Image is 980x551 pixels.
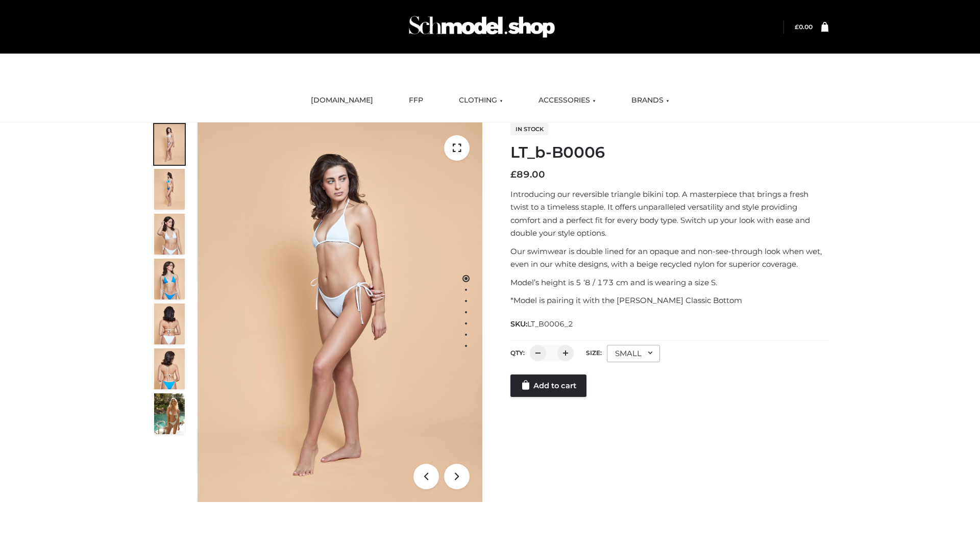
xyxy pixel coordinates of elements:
[624,89,677,112] a: BRANDS
[451,89,510,112] a: CLOTHING
[795,23,799,31] span: £
[303,89,381,112] a: [DOMAIN_NAME]
[405,7,558,47] img: Schmodel Admin 964
[527,319,573,329] span: LT_B0006_2
[586,349,602,357] label: Size:
[510,143,828,162] h1: LT_b-B0006
[510,318,574,330] span: SKU:
[154,169,185,210] img: ArielClassicBikiniTop_CloudNine_AzureSky_OW114ECO_2-scaled.jpg
[607,345,660,362] div: SMALL
[198,122,482,502] img: LT_b-B0006
[795,23,813,31] a: £0.00
[154,348,185,389] img: ArielClassicBikiniTop_CloudNine_AzureSky_OW114ECO_8-scaled.jpg
[510,123,549,135] span: In stock
[510,169,517,180] span: £
[154,259,185,299] img: ArielClassicBikiniTop_CloudNine_AzureSky_OW114ECO_4-scaled.jpg
[510,245,828,271] p: Our swimwear is double lined for an opaque and non-see-through look when wet, even in our white d...
[401,89,431,112] a: FFP
[531,89,603,112] a: ACCESSORIES
[154,304,185,344] img: ArielClassicBikiniTop_CloudNine_AzureSky_OW114ECO_7-scaled.jpg
[510,294,828,307] p: *Model is pairing it with the [PERSON_NAME] Classic Bottom
[510,276,828,289] p: Model’s height is 5 ‘8 / 173 cm and is wearing a size S.
[795,23,813,31] bdi: 0.00
[154,124,185,165] img: ArielClassicBikiniTop_CloudNine_AzureSky_OW114ECO_1-scaled.jpg
[154,214,185,255] img: ArielClassicBikiniTop_CloudNine_AzureSky_OW114ECO_3-scaled.jpg
[154,393,185,434] img: Arieltop_CloudNine_AzureSky2.jpg
[510,169,545,180] bdi: 89.00
[510,188,828,240] p: Introducing our reversible triangle bikini top. A masterpiece that brings a fresh twist to a time...
[510,374,586,397] a: Add to cart
[510,349,525,357] label: QTY:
